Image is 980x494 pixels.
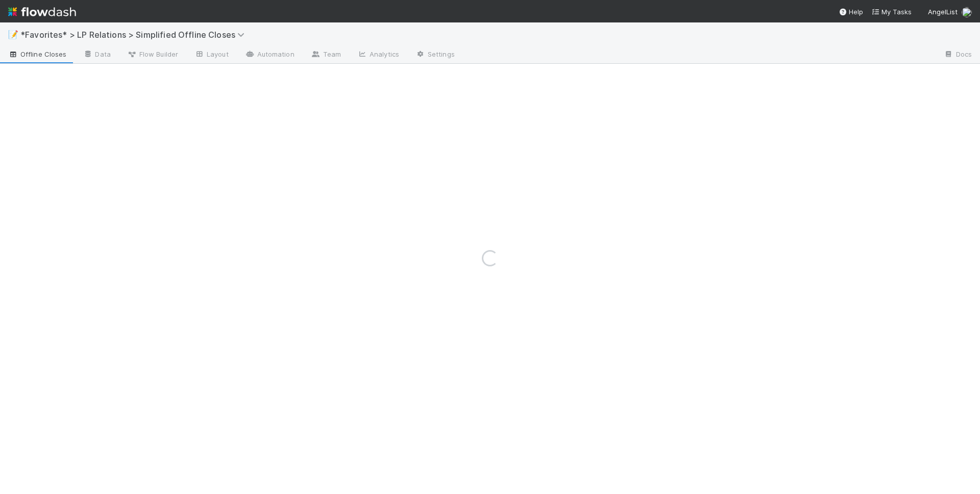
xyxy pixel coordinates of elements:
div: Help [839,7,863,17]
span: AngelList [928,8,958,16]
span: My Tasks [871,8,912,16]
a: My Tasks [871,7,912,17]
img: avatar_218ae7b5-dcd5-4ccc-b5d5-7cc00ae2934f.png [962,7,972,17]
img: logo-inverted-e16ddd16eac7371096b0.svg [8,3,76,20]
